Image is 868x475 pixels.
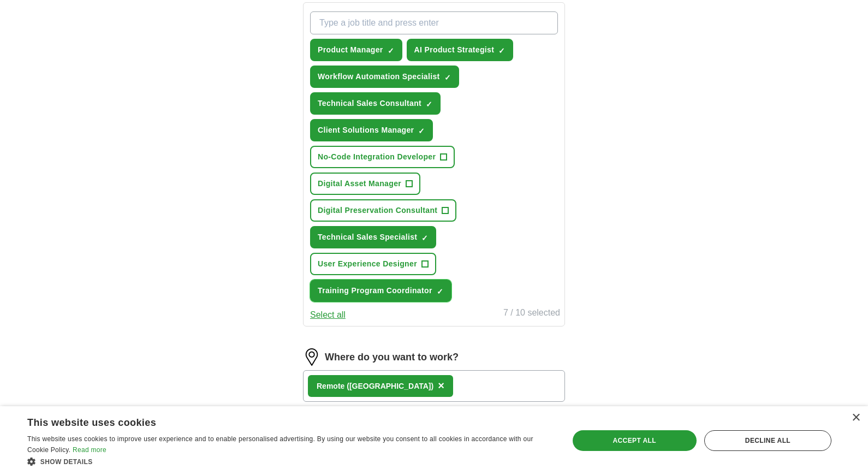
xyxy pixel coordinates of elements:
span: ✓ [421,234,428,242]
span: AI Product Strategist [414,44,495,56]
span: ✓ [426,100,432,109]
input: Type a job title and press enter [310,11,558,34]
span: ✓ [418,127,425,135]
span: ✓ [444,73,451,82]
span: Client Solutions Manager [318,124,414,136]
span: × [438,379,444,391]
span: Show details [40,458,93,466]
button: Client Solutions Manager✓ [310,119,433,141]
span: This website uses cookies to improve user experience and to enable personalised advertising. By u... [27,435,533,454]
button: User Experience Designer [310,253,436,275]
div: Accept all [573,430,697,451]
div: Remote ([GEOGRAPHIC_DATA]) [317,381,433,392]
span: Digital Preservation Consultant [318,205,437,216]
button: × [438,378,444,394]
button: AI Product Strategist✓ [407,39,514,61]
div: Show details [27,456,552,467]
div: This website uses cookies [27,413,525,429]
span: User Experience Designer [318,258,417,270]
span: ✓ [498,46,505,55]
button: Digital Asset Manager [310,173,420,195]
span: ✓ [388,46,394,55]
span: Workflow Automation Specialist [318,71,440,82]
span: Technical Sales Consultant [318,98,421,109]
div: Decline all [704,430,831,451]
span: Product Manager [318,44,383,56]
div: 7 / 10 selected [503,306,560,322]
button: Technical Sales Consultant✓ [310,92,441,115]
span: Digital Asset Manager [318,178,401,189]
button: Product Manager✓ [310,39,402,61]
span: Technical Sales Specialist [318,231,417,243]
button: Technical Sales Specialist✓ [310,226,436,248]
button: No-Code Integration Developer [310,146,455,168]
span: No-Code Integration Developer [318,151,436,163]
span: ✓ [437,287,443,296]
button: Digital Preservation Consultant [310,199,456,222]
button: Workflow Automation Specialist✓ [310,66,459,88]
img: location.png [303,348,320,366]
span: Training Program Coordinator [318,285,432,296]
div: Close [852,414,860,422]
button: Training Program Coordinator✓ [310,280,451,302]
label: Where do you want to work? [325,350,459,365]
a: Read more, opens a new window [73,446,106,454]
button: Select all [310,308,346,322]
